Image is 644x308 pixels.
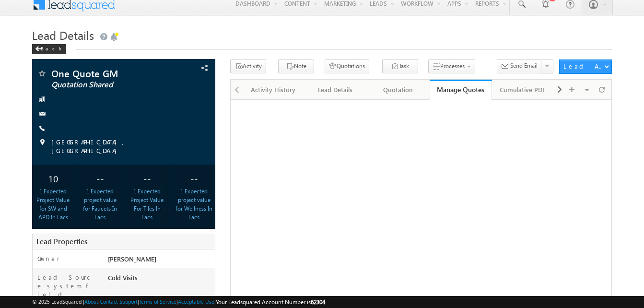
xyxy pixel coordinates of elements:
label: Owner [37,254,60,263]
button: Task [382,59,418,73]
div: 1 Expected Project Value for SW and APD In Lacs [35,187,71,222]
a: Activity History [242,80,304,100]
button: Quotations [325,59,369,73]
div: -- [82,169,118,187]
span: Quotation Shared [51,80,164,90]
span: Send Email [510,61,538,70]
button: Activity [230,59,266,73]
button: Note [278,59,314,73]
div: Back [32,44,66,54]
a: Manage Quotes [430,80,492,100]
a: Acceptable Use [178,298,214,305]
span: Lead Properties [36,237,87,246]
div: 1 Expected project value for Faucets In Lacs [82,187,118,222]
button: Send Email [497,59,542,73]
div: Activity History [250,84,296,95]
span: 62304 [311,298,325,306]
div: -- [176,169,212,187]
div: Lead Actions [563,62,604,71]
div: Manage Quotes [437,85,485,94]
div: Cold Visits [105,273,215,286]
div: Cumulative PDF [500,84,546,95]
a: Contact Support [100,298,138,305]
span: Lead Details [32,27,94,43]
button: Processes [428,59,475,73]
span: Your Leadsquared Account Number is [216,298,325,306]
label: Lead Source_system_field [37,273,99,299]
span: [PERSON_NAME] [108,255,156,263]
div: 1 Expected project value for Wellness In Lacs [176,187,212,222]
div: 10 [35,169,71,187]
span: Processes [440,62,465,70]
div: -- [129,169,165,187]
button: Lead Actions [559,59,612,74]
span: © 2025 LeadSquared | | | | | [32,297,325,307]
div: Lead Details [312,84,358,95]
a: Back [32,44,71,52]
span: One Quote GM [51,69,164,78]
div: 1 Expected Project Value For Tiles In Lacs [129,187,165,222]
span: [GEOGRAPHIC_DATA], [GEOGRAPHIC_DATA] [51,138,199,155]
a: Quotation [367,80,430,100]
a: Terms of Service [139,298,176,305]
a: About [84,298,98,305]
div: Quotation [375,84,421,95]
a: Lead Details [304,80,367,100]
a: Cumulative PDF [492,80,554,100]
